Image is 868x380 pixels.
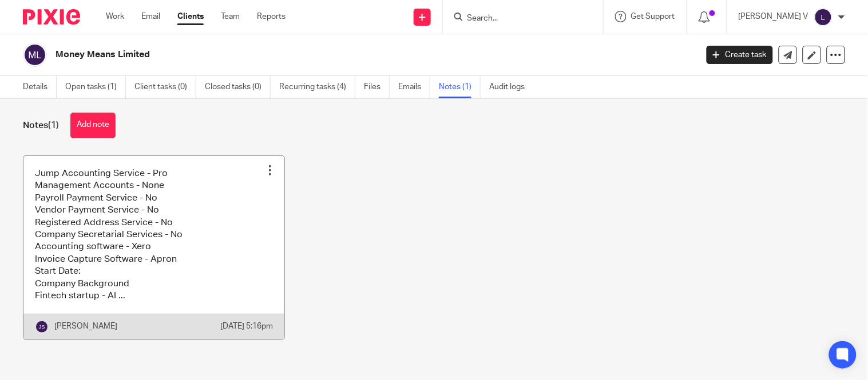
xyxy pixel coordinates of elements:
[489,76,533,98] a: Audit logs
[205,76,271,98] a: Closed tasks (0)
[707,46,773,64] a: Create task
[23,43,47,67] img: svg%3E
[35,320,49,334] img: svg%3E
[439,76,481,98] a: Notes (1)
[56,49,562,61] h2: Money Means Limited
[631,13,675,21] span: Get Support
[54,321,117,332] p: [PERSON_NAME]
[739,11,808,22] p: [PERSON_NAME] V
[257,11,286,22] a: Reports
[141,11,160,22] a: Email
[70,113,116,138] button: Add note
[814,8,833,26] img: svg%3E
[364,76,390,98] a: Files
[221,11,240,22] a: Team
[23,119,59,131] h1: Notes
[65,76,126,98] a: Open tasks (1)
[220,321,273,332] p: [DATE] 5:16pm
[23,9,80,25] img: Pixie
[48,121,59,130] span: (1)
[398,76,430,98] a: Emails
[23,76,57,98] a: Details
[134,76,196,98] a: Client tasks (0)
[466,14,569,24] input: Search
[106,11,124,22] a: Work
[177,11,204,22] a: Clients
[279,76,355,98] a: Recurring tasks (4)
